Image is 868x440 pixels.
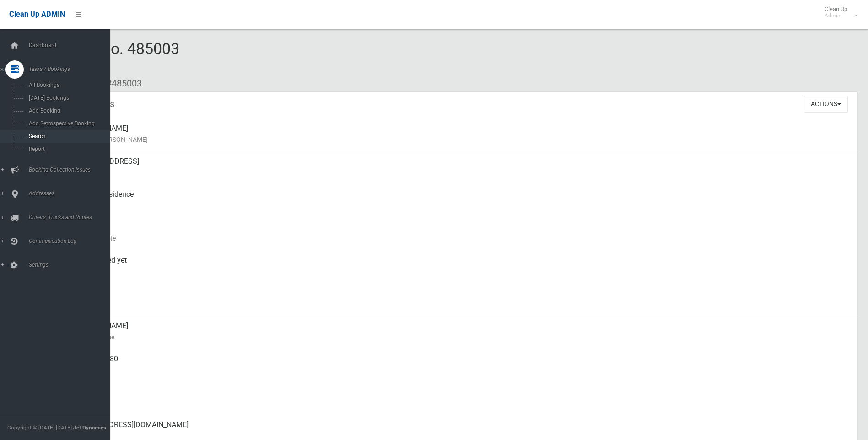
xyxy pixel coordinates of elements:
[26,120,109,127] span: Add Retrospective Booking
[73,249,850,282] div: Not collected yet
[26,107,109,114] span: Add Booking
[26,95,109,101] span: [DATE] Bookings
[73,167,850,178] small: Address
[73,315,850,348] div: [PERSON_NAME]
[7,424,72,431] span: Copyright © [DATE]-[DATE]
[73,183,850,216] div: Front of Residence
[26,133,109,140] span: Search
[73,381,850,414] div: None given
[26,146,109,152] span: Report
[26,66,117,72] span: Tasks / Bookings
[820,5,857,19] span: Clean Up
[73,200,850,211] small: Pickup Point
[73,299,850,310] small: Zone
[73,118,850,150] div: [PERSON_NAME]
[73,150,850,183] div: [STREET_ADDRESS]
[26,262,117,268] span: Settings
[26,214,117,220] span: Drivers, Trucks and Routes
[26,166,117,173] span: Booking Collection Issues
[73,397,850,408] small: Landline
[9,10,65,19] span: Clean Up ADMIN
[100,75,142,92] li: #485003
[73,348,850,381] div: 0451 727 580
[73,233,850,244] small: Collection Date
[26,82,109,88] span: All Bookings
[73,134,850,145] small: Name of [PERSON_NAME]
[73,332,850,343] small: Contact Name
[26,190,117,197] span: Addresses
[73,424,106,431] strong: Jet Dynamics
[73,282,850,315] div: [DATE]
[825,12,847,19] small: Admin
[73,365,850,376] small: Mobile
[26,238,117,244] span: Communication Log
[73,216,850,249] div: [DATE]
[40,39,179,75] span: Booking No. 485003
[73,266,850,277] small: Collected At
[804,96,848,113] button: Actions
[26,42,117,48] span: Dashboard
